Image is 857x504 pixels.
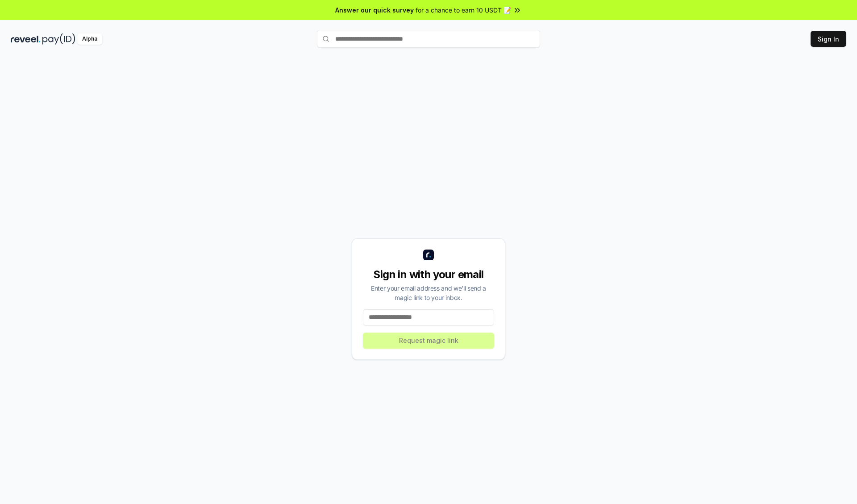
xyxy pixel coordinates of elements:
div: Alpha [77,33,102,45]
img: reveel_dark [11,33,41,45]
div: Enter your email address and we’ll send a magic link to your inbox. [363,283,494,302]
span: for a chance to earn 10 USDT 📝 [416,5,511,15]
div: Sign in with your email [363,267,494,282]
img: pay_id [42,33,75,45]
img: logo_small [423,250,434,260]
span: Answer our quick survey [335,5,414,15]
button: Sign In [811,31,846,47]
